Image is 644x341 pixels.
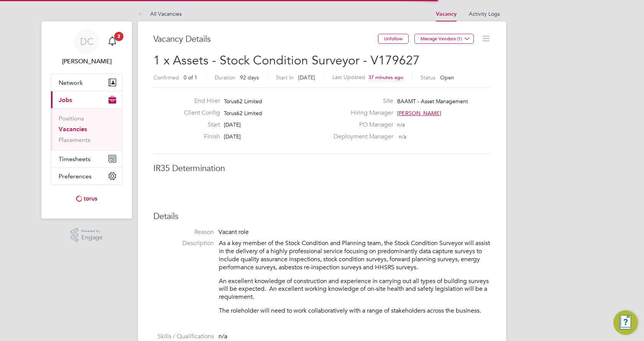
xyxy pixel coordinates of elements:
label: Deployment Manager [329,133,393,141]
button: Unfollow [378,34,409,44]
label: Hiring Manager [329,109,393,117]
span: 3 [114,32,123,41]
span: n/a [397,121,405,128]
p: An excellent knowledge of construction and experience in carrying out all types of building surve... [219,277,491,301]
a: Go to home page [51,193,123,205]
label: Start [178,121,220,129]
p: As a key member of the Stock Condition and Planning team, the Stock Condition Surveyor will assis... [219,239,491,271]
label: Finish [178,133,220,141]
span: [DATE] [224,133,241,140]
a: Activity Logs [469,10,500,17]
a: All Vacancies [138,10,182,17]
span: Torus62 Limited [224,110,262,117]
span: Preferences [59,173,92,180]
span: Jobs [59,96,72,104]
img: torus-logo-retina.png [73,193,100,205]
span: DC [80,36,94,46]
label: Last Updated [332,74,365,81]
span: n/a [399,133,406,140]
p: The roleholder will need to work collaboratively with a range of stakeholders across the business. [219,307,491,315]
span: Torus62 Limited [224,98,262,105]
h3: Vacancy Details [153,34,378,45]
span: Donna Calmiano [51,57,123,66]
label: Duration [215,74,235,81]
a: Go to account details [51,29,123,66]
a: Placements [59,136,90,143]
label: Site [329,97,393,105]
button: Manage Vendors (1) [414,34,474,44]
span: BAAMT - Asset Management [397,98,468,105]
label: Description [153,239,214,247]
span: 37 minutes ago [368,74,403,81]
label: Status [421,74,435,81]
label: Start In [276,74,294,81]
span: Network [59,79,83,86]
a: Vacancy [436,11,457,17]
span: Engage [81,234,103,241]
span: [DATE] [224,121,241,128]
span: Powered by [81,228,103,234]
label: PO Manager [329,121,393,129]
label: Confirmed [153,74,179,81]
a: Vacancies [59,125,87,133]
h3: IR35 Determination [153,163,491,174]
span: Vacant role [219,228,249,236]
span: [PERSON_NAME] [397,110,441,117]
span: [DATE] [298,74,315,81]
label: Skills / Qualifications [153,333,214,341]
span: 92 days [240,74,259,81]
h3: Details [153,211,491,222]
span: Open [440,74,454,81]
label: Client Config [178,109,220,117]
nav: Main navigation [41,21,132,219]
label: End Hirer [178,97,220,105]
span: n/a [219,333,227,340]
button: Engage Resource Center [613,310,638,335]
span: 1 x Assets - Stock Condition Surveyor - V179627 [153,53,420,68]
span: 0 of 1 [184,74,197,81]
a: Positions [59,115,84,122]
span: Timesheets [59,155,90,163]
label: Reason [153,228,214,236]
